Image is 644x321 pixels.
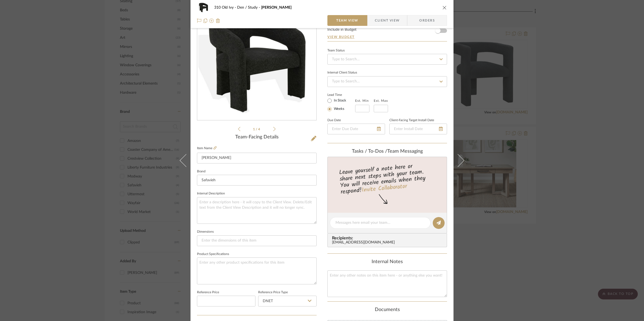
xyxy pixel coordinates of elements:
label: Item Name [197,146,217,151]
span: Tasks / To-Dos / [352,149,387,154]
div: Documents [327,307,447,313]
div: [EMAIL_ADDRESS][DOMAIN_NAME] [332,240,445,245]
div: Team-Facing Details [197,134,317,140]
img: 35a2500b-50c1-4758-a0e1-868985dad392_436x436.jpg [198,4,315,120]
span: / [256,128,258,131]
span: Recipients: [332,236,445,240]
label: Weeks [333,107,344,111]
div: Leave yourself a note here or share next steps with your team. You will receive emails when they ... [327,160,448,197]
span: Den / Study [237,6,261,9]
span: Client View [375,15,400,26]
input: Enter Brand [197,175,317,186]
label: Internal Description [197,192,225,195]
button: close [442,5,447,10]
label: Client-Facing Target Install Date [389,119,434,122]
label: Lead Time [327,92,355,97]
label: Brand [197,170,206,173]
span: 1 [253,128,256,131]
label: Est. Max [374,99,388,103]
span: Team View [336,15,358,26]
mat-radio-group: Select item type [327,97,355,112]
label: Reference Price Type [258,291,288,294]
div: Internal Notes [327,259,447,265]
input: Enter the dimensions of this item [197,235,317,246]
div: Team Status [327,49,345,52]
input: Enter Item Name [197,153,317,163]
input: Type to Search… [327,76,447,87]
input: Enter Install Date [389,124,447,134]
label: Dimensions [197,231,214,233]
span: 310 Old Ivy [214,6,237,9]
span: [PERSON_NAME] [261,6,292,9]
label: Reference Price [197,291,219,294]
input: Enter Due Date [327,124,385,134]
img: 35a2500b-50c1-4758-a0e1-868985dad392_48x40.jpg [197,2,210,13]
img: Remove from project [216,19,220,23]
a: View Budget [327,35,447,39]
div: Internal Client Status [327,71,357,74]
div: team Messaging [327,149,447,155]
label: Due Date [327,119,341,122]
div: 0 [197,4,316,120]
label: Product Specifications [197,253,229,256]
label: In Stock [333,98,346,103]
span: Orders [413,15,441,26]
input: Type to Search… [327,54,447,65]
span: 4 [258,128,261,131]
a: Invite Collaborator [361,182,407,195]
label: Est. Min [355,99,369,103]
